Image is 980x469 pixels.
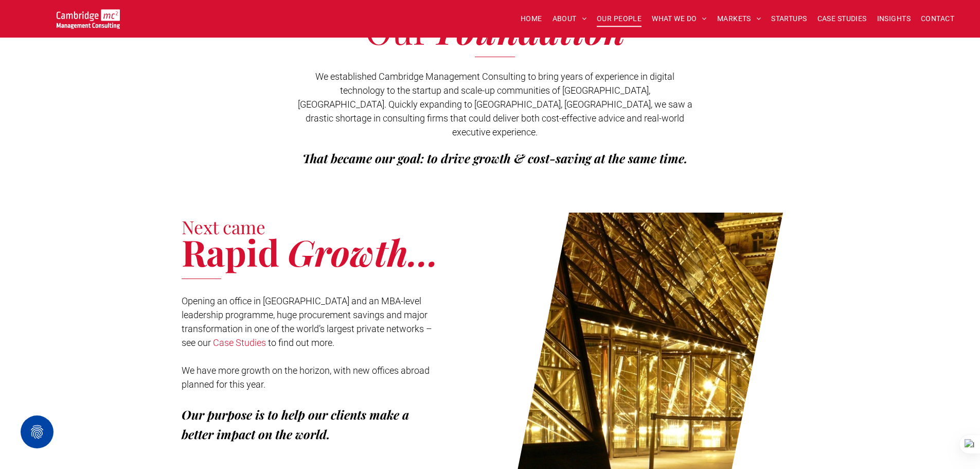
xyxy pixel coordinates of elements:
[182,365,430,390] span: We have more growth on the horizon, with new offices abroad planned for this year.
[647,11,712,27] a: WHAT WE DO
[872,11,916,27] a: INSIGHTS
[182,228,279,276] span: Rapid
[57,11,120,22] a: Your Business Transformed | Cambridge Management Consulting
[213,337,266,348] a: Case Studies
[268,337,334,348] span: to find out more.
[298,71,692,137] span: We established Cambridge Management Consulting to bring years of experience in digital technology...
[515,11,547,27] a: HOME
[547,11,592,27] a: ABOUT
[182,215,265,239] span: Next came
[597,11,642,27] span: OUR PEOPLE
[57,9,120,29] img: Go to Homepage
[182,406,409,442] strong: Our purpose is to help our clients make a better impact on the world.
[182,296,432,348] span: Opening an office in [GEOGRAPHIC_DATA] and an MBA-level leadership programme, huge procurement sa...
[916,11,959,27] a: CONTACT
[302,150,688,166] span: That became our goal: to drive growth & cost-saving at the same time.
[812,11,872,27] a: CASE STUDIES
[288,228,439,276] span: Growth...
[592,11,647,27] a: OUR PEOPLE
[712,11,766,27] a: MARKETS
[766,11,812,27] a: STARTUPS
